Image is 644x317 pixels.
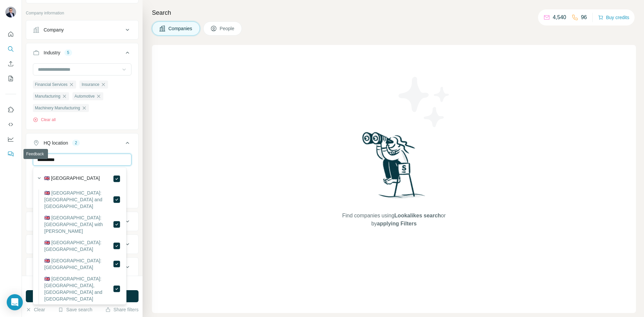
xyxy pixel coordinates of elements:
[44,49,60,56] div: Industry
[5,58,16,70] button: Enrich CSV
[26,22,138,38] button: Company
[82,82,99,88] span: Insurance
[5,28,16,40] button: Quick start
[168,25,193,32] span: Companies
[7,294,23,310] div: Open Intercom Messenger
[44,27,64,33] div: Company
[44,275,113,302] label: 🇬🇧 [GEOGRAPHIC_DATA]: [GEOGRAPHIC_DATA], [GEOGRAPHIC_DATA] and [GEOGRAPHIC_DATA]
[26,236,138,252] button: Employees (size)
[5,43,16,55] button: Search
[377,221,417,226] span: applying Filters
[35,105,80,111] span: Machinery Manufacturing
[5,148,16,160] button: Feedback
[74,93,95,99] span: Automotive
[44,214,113,234] label: 🇬🇧 [GEOGRAPHIC_DATA]: [GEOGRAPHIC_DATA] with [PERSON_NAME]
[64,50,72,56] div: 5
[359,130,429,205] img: Surfe Illustration - Woman searching with binoculars
[152,8,636,17] h4: Search
[26,10,139,16] p: Company information
[220,25,235,32] span: People
[553,13,566,21] p: 4,540
[44,190,113,210] label: 🇬🇧 [GEOGRAPHIC_DATA]: [GEOGRAPHIC_DATA] and [GEOGRAPHIC_DATA]
[26,213,138,229] button: Annual revenue ($)
[394,72,454,132] img: Surfe Illustration - Stars
[5,7,16,17] img: Avatar
[26,45,138,63] button: Industry5
[58,306,92,313] button: Save search
[44,140,68,146] div: HQ location
[598,13,629,22] button: Buy credits
[72,140,80,146] div: 2
[44,257,113,271] label: 🇬🇧 [GEOGRAPHIC_DATA]: [GEOGRAPHIC_DATA]
[105,306,139,313] button: Share filters
[394,213,441,218] span: Lookalikes search
[5,72,16,85] button: My lists
[44,175,100,183] label: 🇬🇧 [GEOGRAPHIC_DATA]
[5,133,16,145] button: Dashboard
[5,104,16,116] button: Use Surfe on LinkedIn
[35,82,67,88] span: Financial Services
[44,239,113,253] label: 🇬🇧 [GEOGRAPHIC_DATA]: [GEOGRAPHIC_DATA]
[26,306,45,313] button: Clear
[581,13,587,21] p: 96
[35,93,60,99] span: Manufacturing
[340,212,447,228] span: Find companies using or by
[26,259,138,275] button: Technologies
[5,118,16,130] button: Use Surfe API
[26,290,139,302] button: Run search
[33,117,56,123] button: Clear all
[26,135,138,154] button: HQ location2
